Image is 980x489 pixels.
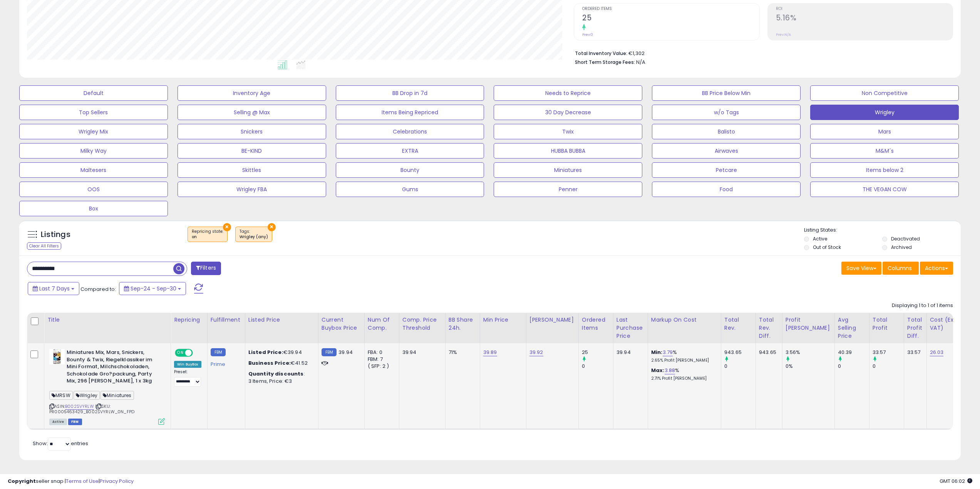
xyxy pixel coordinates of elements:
a: 3.88 [665,367,675,374]
button: Skittles [178,162,326,178]
div: 0 [724,363,756,370]
button: BB Drop in 7d [336,85,484,101]
button: Penner [494,182,642,197]
label: Deactivated [891,235,920,242]
span: FBM [68,419,82,425]
div: Ordered Items [582,316,610,332]
a: Terms of Use [66,477,99,485]
button: Items Being Repriced [336,105,484,120]
b: Max: [651,367,665,374]
button: Items below 2 [810,162,959,178]
button: BE-KIND [178,143,326,159]
div: Total Rev. Diff. [759,316,779,340]
span: N/A [636,58,645,66]
div: Clear All Filters [27,242,61,250]
span: Ordered Items [582,7,759,11]
button: Miniatures [494,162,642,178]
div: ASIN: [49,349,165,424]
button: Milky Way [19,143,168,159]
button: Petcare [652,162,801,178]
div: 40.39 [838,349,869,356]
button: Inventory Age [178,85,326,101]
button: Food [652,182,801,197]
span: 39.94 [338,349,353,356]
button: 30 Day Decrease [494,105,642,120]
button: Gums [336,182,484,197]
div: ( SFP: 2 ) [368,363,393,370]
div: 71% [449,349,474,356]
div: : [248,371,312,377]
h5: Listings [41,229,70,240]
div: Comp. Price Threshold [402,316,442,332]
button: Snickers [178,124,326,139]
div: 943.65 [724,349,756,356]
button: Airwaves [652,143,801,159]
button: Non Competitive [810,85,959,101]
div: Wrigley (any) [240,234,268,240]
div: €41.52 [248,360,312,367]
a: 39.89 [483,349,497,356]
span: Columns [888,264,912,272]
small: FBM [322,348,337,356]
span: Show: entries [33,440,88,447]
div: [PERSON_NAME] [529,316,575,324]
p: 2.71% Profit [PERSON_NAME] [651,376,715,381]
span: OFF [192,350,204,356]
div: Repricing [174,316,204,324]
span: MRSW [49,391,73,400]
span: Sep-24 - Sep-30 [131,285,176,292]
div: Fulfillment [211,316,242,324]
button: Selling @ Max [178,105,326,120]
div: on [192,234,223,240]
button: Actions [920,262,953,275]
div: Displaying 1 to 1 of 1 items [892,302,953,309]
img: 413HnSpprqL._SL40_.jpg [49,349,65,364]
div: 0 [582,363,613,370]
span: Repricing state : [192,229,223,240]
button: Wrigley [810,105,959,120]
button: Columns [883,262,919,275]
div: FBM: 7 [368,356,393,363]
label: Active [813,235,827,242]
div: Profit [PERSON_NAME] [786,316,831,332]
div: 3.56% [786,349,834,356]
button: Wrigley Mix [19,124,168,139]
div: Total Rev. [724,316,752,332]
span: Compared to: [80,285,116,293]
div: 3 Items, Price: €3 [248,378,312,385]
b: Business Price: [248,359,291,367]
div: 25 [582,349,613,356]
label: Out of Stock [813,244,841,250]
div: Markup on Cost [651,316,718,324]
button: Wrigley FBA [178,182,326,197]
div: 33.57 [873,349,904,356]
b: Miniatures Mix, Mars, Snickers, Bounty & Twix, Riegelklassiker im Mini Format, Milchschokoladen, ... [67,349,160,387]
span: Last 7 Days [39,285,70,292]
button: Default [19,85,168,101]
button: w/o Tags [652,105,801,120]
button: Filters [191,262,221,275]
span: | SKU: PR0005463429_B002SVYRLW_0N_FPD [49,403,134,415]
button: Celebrations [336,124,484,139]
div: 0% [786,363,834,370]
div: % [651,367,715,381]
div: Total Profit Diff. [907,316,923,340]
strong: Copyright [8,477,36,485]
a: 39.92 [529,349,543,356]
span: 2025-10-8 06:02 GMT [940,477,972,485]
button: × [223,223,231,231]
div: 0 [838,363,869,370]
div: Last Purchase Price [616,316,645,340]
span: All listings currently available for purchase on Amazon [49,419,67,425]
button: × [268,223,276,231]
div: BB Share 24h. [449,316,477,332]
div: seller snap | | [8,478,134,485]
h2: 25 [582,13,759,24]
th: The percentage added to the cost of goods (COGS) that forms the calculator for Min & Max prices. [648,313,721,343]
div: Current Buybox Price [322,316,361,332]
li: €1,302 [575,48,947,57]
span: ON [176,350,185,356]
button: BB Price Below Min [652,85,801,101]
small: FBM [211,348,226,356]
button: THE VEGAN COW [810,182,959,197]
